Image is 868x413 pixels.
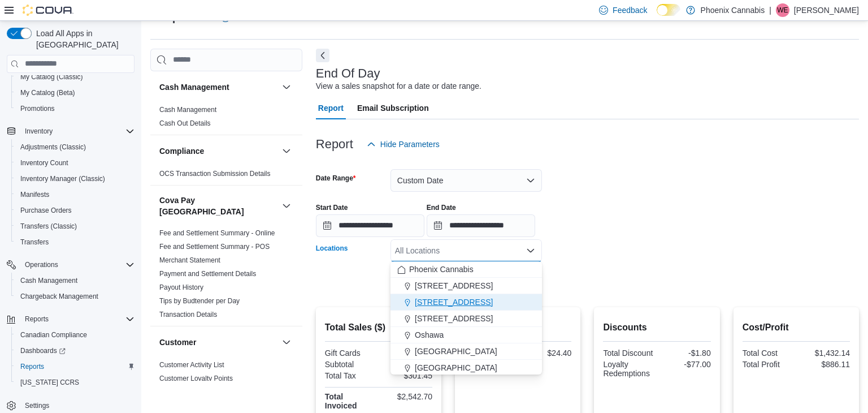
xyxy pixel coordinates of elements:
button: Customer [159,337,277,348]
span: Email Subscription [357,97,429,119]
button: Transfers (Classic) [11,218,139,234]
a: Manifests [16,188,54,201]
span: Payment and Settlement Details [159,269,256,278]
button: Customer [280,335,293,349]
a: Payout History [159,283,203,291]
span: Transfers [16,235,134,249]
div: Compliance [150,167,302,185]
a: My Catalog (Beta) [16,86,80,100]
span: Purchase Orders [16,204,134,217]
span: Phoenix Cannabis [409,264,474,275]
button: Cova Pay [GEOGRAPHIC_DATA] [159,195,277,217]
div: Subtotal [325,360,376,369]
span: Adjustments (Classic) [20,143,86,152]
div: Cova Pay [GEOGRAPHIC_DATA] [150,226,302,326]
span: Reports [20,312,134,326]
span: Promotions [16,102,134,115]
div: $886.11 [798,360,850,369]
button: [STREET_ADDRESS] [390,278,542,294]
div: Total Discount [603,349,654,358]
button: Oshawa [390,327,542,343]
span: Operations [20,258,134,272]
div: $24.40 [520,349,571,358]
span: Settings [25,401,49,410]
span: Settings [20,398,134,412]
button: Close list of options [526,246,535,255]
span: Tips by Budtender per Day [159,296,240,306]
div: Total Profit [743,360,794,369]
strong: Total Invoiced [325,392,357,410]
p: Phoenix Cannabis [701,3,765,17]
span: Hide Parameters [380,139,440,150]
button: Inventory Count [11,155,139,171]
a: Dashboards [11,343,139,359]
span: Dashboards [16,344,134,358]
button: Purchase Orders [11,203,139,218]
span: Manifests [20,190,49,199]
span: Inventory [20,124,134,138]
span: Reports [16,360,134,373]
div: Loyalty Redemptions [603,360,654,378]
span: Reports [25,315,49,324]
span: Transfers (Classic) [20,222,77,231]
span: Fee and Settlement Summary - POS [159,242,270,251]
div: $0.00 [381,349,432,358]
button: Promotions [11,101,139,117]
span: [STREET_ADDRESS] [415,280,493,291]
button: Inventory Manager (Classic) [11,171,139,187]
span: Chargeback Management [20,292,98,301]
h2: Discounts [603,321,710,334]
div: -$77.00 [659,360,711,369]
span: Oshawa [415,329,444,341]
a: Cash Management [159,106,216,114]
span: Feedback [613,5,647,16]
input: Dark Mode [657,4,680,16]
button: [US_STATE] CCRS [11,375,139,390]
button: Reports [11,359,139,375]
button: [GEOGRAPHIC_DATA] [390,360,542,376]
button: Inventory [2,123,139,139]
h2: Total Sales ($) [325,321,432,334]
a: Inventory Count [16,156,73,170]
span: Cash Management [159,105,216,114]
a: [US_STATE] CCRS [16,376,84,389]
span: [GEOGRAPHIC_DATA] [415,362,497,373]
a: Purchase Orders [16,204,76,217]
span: [STREET_ADDRESS] [415,296,493,308]
span: Payout History [159,283,203,292]
button: Compliance [280,144,293,158]
div: $301.45 [381,371,432,380]
a: Adjustments (Classic) [16,140,90,154]
button: Compliance [159,145,277,157]
div: $2,318.25 [381,360,432,369]
a: Customer Activity List [159,361,224,369]
span: Canadian Compliance [20,330,87,339]
span: Fee and Settlement Summary - Online [159,229,275,238]
button: Inventory [20,124,57,138]
div: Choose from the following options [390,261,542,376]
a: Fee and Settlement Summary - Online [159,229,275,237]
a: Inventory Manager (Classic) [16,172,110,186]
h3: Compliance [159,145,204,157]
span: Merchant Statement [159,256,220,265]
span: Customer Activity List [159,360,224,369]
div: $2,542.70 [381,392,432,401]
div: Wael elrifai [776,3,789,17]
button: Chargeback Management [11,289,139,304]
a: Transfers [16,235,53,249]
span: Washington CCRS [16,376,134,389]
div: -$1.80 [659,349,711,358]
span: My Catalog (Classic) [16,70,134,84]
a: Cash Out Details [159,119,211,127]
span: Inventory [25,127,53,136]
h3: Cash Management [159,81,229,93]
span: We [777,3,788,17]
h3: End Of Day [316,67,380,80]
span: Operations [25,260,58,269]
button: My Catalog (Classic) [11,69,139,85]
span: Inventory Count [20,158,68,167]
label: Date Range [316,174,356,183]
span: [GEOGRAPHIC_DATA] [415,346,497,357]
button: Cova Pay [GEOGRAPHIC_DATA] [280,199,293,213]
